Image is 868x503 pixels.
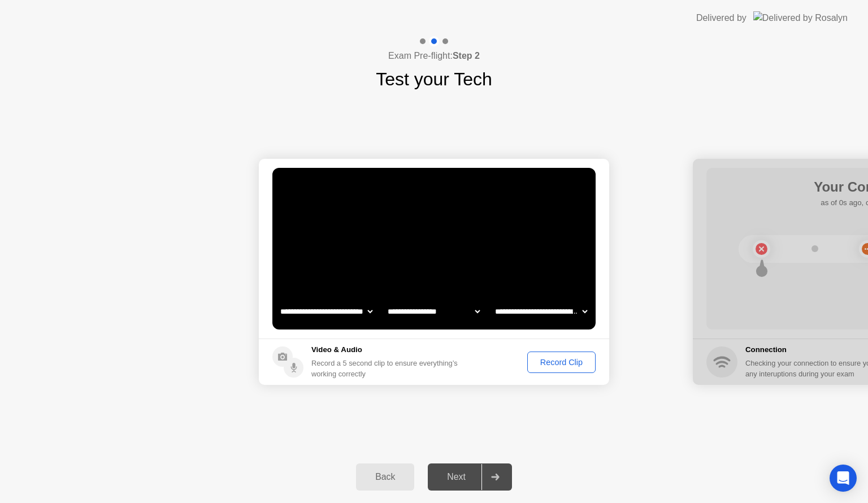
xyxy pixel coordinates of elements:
[527,352,596,373] button: Record Clip
[531,358,592,367] div: Record Clip
[311,344,462,355] h5: Video & Audio
[493,300,589,323] select: Available microphones
[696,11,747,25] div: Delivered by
[356,463,414,491] button: Back
[388,49,480,63] h4: Exam Pre-flight:
[278,300,375,323] select: Available cameras
[431,472,481,482] div: Next
[453,51,480,60] b: Step 2
[359,472,411,482] div: Back
[753,11,848,24] img: Delivered by Rosalyn
[311,358,462,379] div: Record a 5 second clip to ensure everything’s working correctly
[830,465,857,492] div: Open Intercom Messenger
[376,66,492,93] h1: Test your Tech
[428,463,512,491] button: Next
[385,300,482,323] select: Available speakers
